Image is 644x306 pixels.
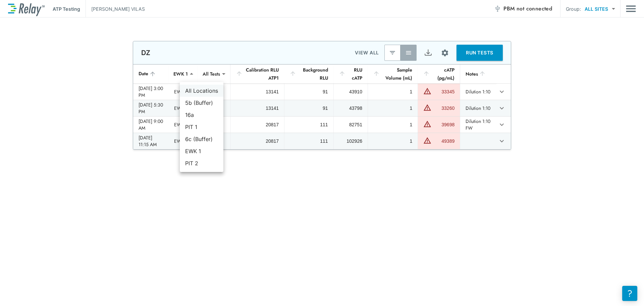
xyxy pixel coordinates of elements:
[180,145,223,157] li: EWK 1
[180,121,223,133] li: PIT 1
[622,286,637,301] iframe: Resource center
[180,85,223,97] li: All Locations
[180,133,223,145] li: 6c (Buffer)
[180,97,223,109] li: 5b (Buffer)
[180,109,223,121] li: 16a
[180,157,223,169] li: PIT 2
